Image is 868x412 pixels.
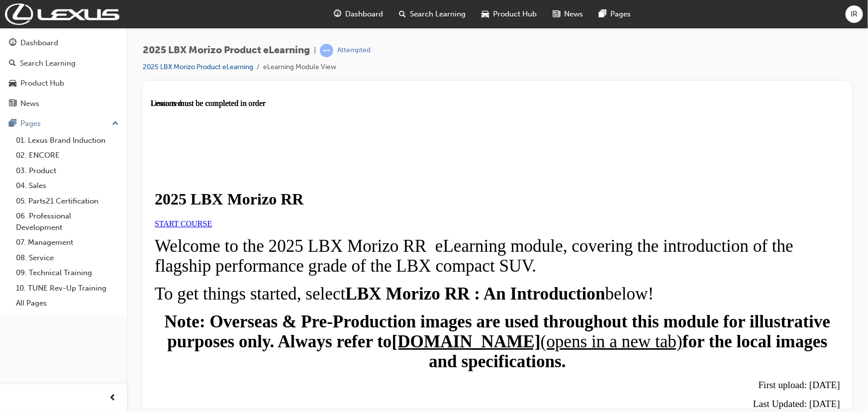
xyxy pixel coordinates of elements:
span: news-icon [9,100,16,108]
a: START COURSE [4,120,61,129]
a: 07. Management [12,235,123,250]
a: Dashboard [4,34,123,52]
span: learningRecordVerb_ATTEMPT-icon [320,44,333,57]
a: 2025 LBX Morizo Product eLearning [143,63,253,71]
div: Dashboard [20,37,58,49]
a: 05. Parts21 Certification [12,194,123,209]
span: car-icon [482,8,489,20]
span: 2025 LBX Morizo Product eLearning [143,45,310,56]
a: 03. Product [12,163,123,179]
span: To get things started, select below! [4,185,503,205]
span: (opens in a new tab) [390,233,532,252]
span: Product Hub [493,8,537,20]
span: News [565,8,583,20]
a: All Pages [12,296,123,311]
span: Last Updated: [DATE] [602,300,689,310]
span: | [314,45,316,56]
a: search-iconSearch Learning [391,4,474,24]
span: IR [851,8,858,20]
div: Attempted [337,46,371,55]
span: pages-icon [9,119,16,128]
div: Product Hub [20,78,64,89]
a: [DOMAIN_NAME](opens in a new tab) [241,233,532,252]
button: DashboardSearch LearningProduct HubNews [4,32,123,114]
div: Pages [20,118,41,129]
div: News [20,98,39,109]
a: 06. Professional Development [12,208,123,235]
span: pages-icon [599,8,607,20]
span: Pages [611,8,631,20]
a: News [4,95,123,113]
a: 01. Lexus Brand Induction [12,133,123,148]
strong: LBX Morizo RR : An Introduction [195,185,455,205]
div: Search Learning [20,58,76,69]
a: pages-iconPages [591,4,639,24]
span: Welcome to the 2025 LBX Morizo RR eLearning module, covering the introduction of the flagship per... [4,137,643,177]
a: Search Learning [4,54,123,73]
span: news-icon [553,8,561,20]
button: Pages [4,114,123,133]
a: 09. Technical Training [12,265,123,281]
a: 10. TUNE Rev-Up Training [12,281,123,296]
span: car-icon [9,79,16,88]
a: car-iconProduct Hub [474,4,545,24]
strong: for the local images and specifications. [278,233,676,272]
span: First upload: [DATE] [608,281,689,291]
span: up-icon [112,117,119,130]
a: 08. Service [12,250,123,266]
strong: [DOMAIN_NAME] [241,233,390,252]
span: - Added notes related to [DATE] production tech change [438,310,689,323]
a: Product Hub [4,74,123,93]
span: Dashboard [346,8,384,20]
span: search-icon [9,59,16,68]
span: guage-icon [334,8,342,20]
a: 04. Sales [12,178,123,194]
strong: Note: Overseas & Pre-Production images are used throughout this module for illustrative purposes ... [14,213,680,252]
li: eLearning Module View [263,62,336,73]
span: guage-icon [9,39,16,48]
img: Trak [5,3,119,25]
h1: 2025 LBX Morizo RR [4,91,689,109]
a: guage-iconDashboard [326,4,391,24]
span: Search Learning [410,8,466,20]
span: search-icon [399,8,406,20]
span: prev-icon [109,392,117,405]
a: 02. ENCORE [12,148,123,163]
a: news-iconNews [545,4,591,24]
button: IR [846,5,863,23]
